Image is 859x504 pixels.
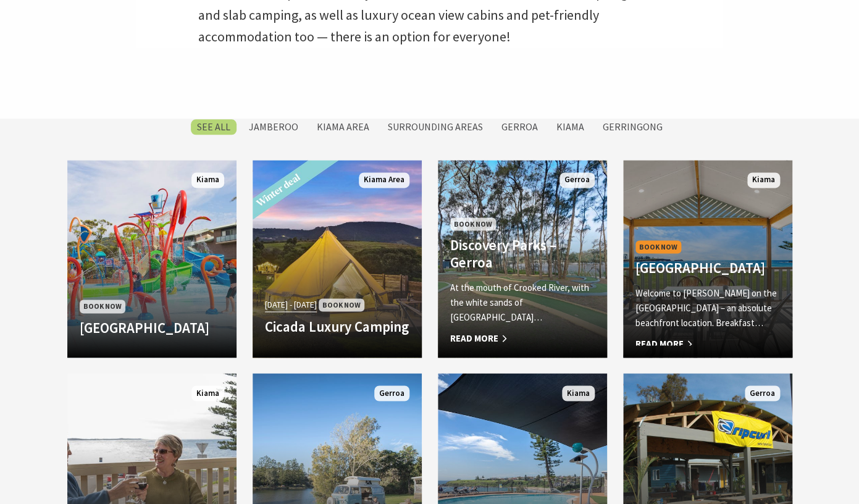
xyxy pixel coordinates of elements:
[311,119,375,135] label: Kiama Area
[265,318,409,335] h4: Cicada Luxury Camping
[635,259,780,277] h4: [GEOGRAPHIC_DATA]
[319,298,364,311] span: Book Now
[191,172,224,188] span: Kiama
[562,385,595,401] span: Kiama
[450,331,595,346] span: Read More
[495,119,544,135] label: Gerroa
[80,300,125,313] span: Book Now
[450,237,595,271] h4: Discovery Parks – Gerroa
[597,119,669,135] label: Gerringong
[67,160,237,358] a: Book Now [GEOGRAPHIC_DATA] Kiama
[382,119,489,135] label: Surrounding Areas
[374,385,409,401] span: Gerroa
[745,385,780,401] span: Gerroa
[80,319,224,337] h4: [GEOGRAPHIC_DATA]
[253,160,422,358] a: Another Image Used [DATE] - [DATE] Book Now Cicada Luxury Camping Cicada Luxury Camping are nestl...
[191,119,237,135] label: SEE All
[635,337,780,351] span: Read More
[265,345,409,404] p: Cicada Luxury Camping are nestled in the [GEOGRAPHIC_DATA] countryside just 90 minutes from [GEOG...
[623,160,792,358] a: Book Now [GEOGRAPHIC_DATA] Welcome to [PERSON_NAME] on the [GEOGRAPHIC_DATA] – an absolute beachf...
[550,119,590,135] label: Kiama
[559,172,595,188] span: Gerroa
[191,385,224,401] span: Kiama
[243,119,304,135] label: Jamberoo
[265,298,317,312] span: [DATE] - [DATE]
[747,172,780,188] span: Kiama
[450,217,496,230] span: Book Now
[635,286,780,330] p: Welcome to [PERSON_NAME] on the [GEOGRAPHIC_DATA] – an absolute beachfront location. Breakfast…
[359,172,409,188] span: Kiama Area
[450,280,595,325] p: At the mouth of Crooked River, with the white sands of [GEOGRAPHIC_DATA]…
[635,240,681,253] span: Book Now
[438,160,607,358] a: Book Now Discovery Parks – Gerroa At the mouth of Crooked River, with the white sands of [GEOGRAP...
